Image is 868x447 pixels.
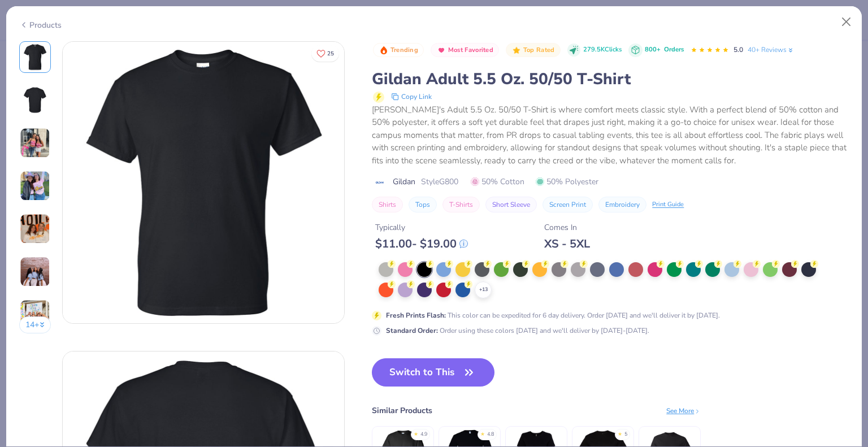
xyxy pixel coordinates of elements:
img: User generated content [20,300,50,330]
div: Print Guide [652,200,684,210]
span: 50% Polyester [536,176,598,188]
span: Trending [390,47,418,53]
div: ★ [480,431,485,435]
span: Orders [664,45,684,54]
img: Front [21,44,49,71]
img: User generated content [20,257,50,287]
div: Gildan Adult 5.5 Oz. 50/50 T-Shirt [372,68,849,90]
div: 4.8 [487,431,494,439]
div: $ 11.00 - $ 19.00 [375,237,468,251]
img: Trending sort [379,46,388,55]
button: Shirts [372,197,403,212]
span: 50% Cotton [471,176,524,188]
span: 279.5K Clicks [583,45,622,55]
span: 5.0 [734,45,743,54]
div: 4.9 [420,431,427,439]
button: Like [311,45,339,62]
div: [PERSON_NAME]'s Adult 5.5 Oz. 50/50 T-Shirt is where comfort meets classic style. With a perfect ... [372,103,849,167]
img: Back [21,86,49,114]
img: brand logo [372,178,387,187]
div: Comes In [544,222,590,233]
button: Badge Button [431,43,499,58]
div: 5.0 Stars [691,41,729,59]
span: Top Rated [523,47,555,53]
button: Badge Button [373,43,424,58]
span: Style G800 [421,176,458,188]
img: Most Favorited sort [437,46,446,55]
div: Similar Products [372,405,432,416]
button: Close [836,11,857,33]
button: Tops [409,197,437,212]
strong: Fresh Prints Flash : [386,311,446,320]
span: 25 [327,51,334,57]
img: User generated content [20,128,50,158]
button: Embroidery [598,197,646,212]
div: ★ [414,431,418,435]
div: ★ [618,431,622,435]
div: XS - 5XL [544,237,590,251]
span: Gildan [393,176,415,188]
div: Typically [375,222,468,233]
img: User generated content [20,214,50,244]
button: Badge Button [506,43,560,58]
span: + 13 [479,286,488,294]
span: Most Favorited [448,47,493,53]
div: Order using these colors [DATE] and we'll deliver by [DATE]-[DATE]. [386,326,649,336]
a: 40+ Reviews [748,45,795,55]
img: Top Rated sort [512,46,521,55]
img: Front [63,42,344,323]
button: T-Shirts [442,197,480,212]
img: User generated content [20,171,50,201]
button: Switch to This [372,358,494,387]
button: Short Sleeve [485,197,537,212]
button: copy to clipboard [388,90,435,103]
div: This color can be expedited for 6 day delivery. Order [DATE] and we'll deliver it by [DATE]. [386,310,720,320]
button: 14+ [19,316,51,333]
strong: Standard Order : [386,326,438,335]
div: 800+ [645,45,684,55]
div: Products [19,19,62,31]
div: 5 [624,431,627,439]
button: Screen Print [542,197,593,212]
div: See More [666,406,701,416]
